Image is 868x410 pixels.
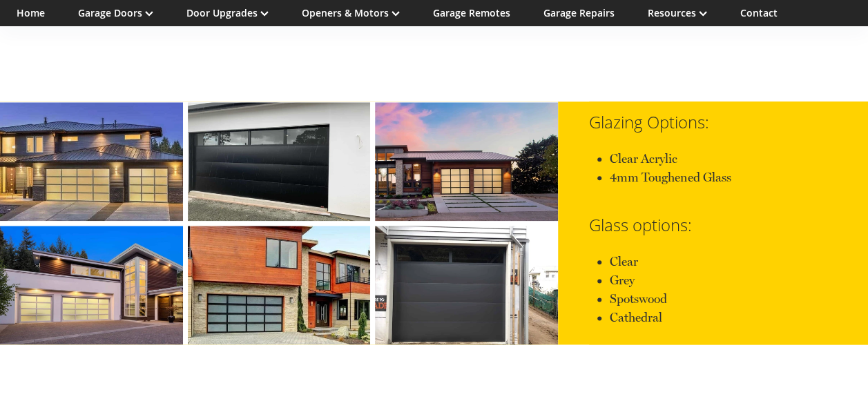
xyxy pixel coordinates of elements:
p: Clear [610,252,868,271]
h3: Glazing Options: [589,113,868,133]
p: Cathedral [610,308,868,326]
p: Grey [610,271,868,289]
p: Spotswood [610,289,868,308]
a: Garage Repairs [543,6,615,19]
p: 4mm Toughened Glass [610,168,868,186]
h3: Glass options: [589,215,868,235]
a: Home [17,6,45,19]
a: Door Upgrades [186,6,269,19]
a: Garage Doors [78,6,153,19]
p: Clear Acrylic [610,149,868,168]
a: Resources [648,6,707,19]
a: Openers & Motors [302,6,400,19]
a: Garage Remotes [433,6,510,19]
a: Contact [740,6,778,19]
